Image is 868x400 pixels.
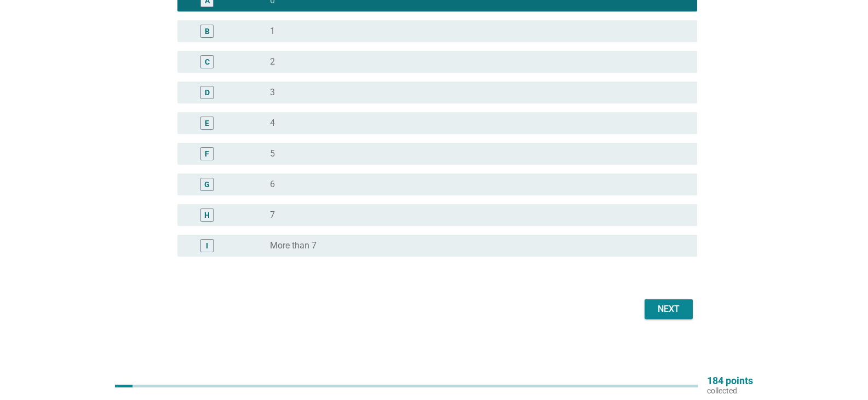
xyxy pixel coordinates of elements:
[205,118,209,129] div: E
[270,56,275,67] label: 2
[204,210,210,221] div: H
[270,179,275,190] label: 6
[205,87,210,98] div: D
[270,87,275,98] label: 3
[205,26,210,37] div: B
[270,210,275,221] label: 7
[645,299,693,319] button: Next
[205,148,209,160] div: F
[707,376,753,386] p: 184 points
[653,303,684,316] div: Next
[204,179,210,190] div: G
[270,148,275,159] label: 5
[206,240,208,252] div: I
[270,240,317,251] label: More than 7
[205,56,210,68] div: C
[707,386,753,396] p: collected
[270,118,275,129] label: 4
[270,26,275,37] label: 1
